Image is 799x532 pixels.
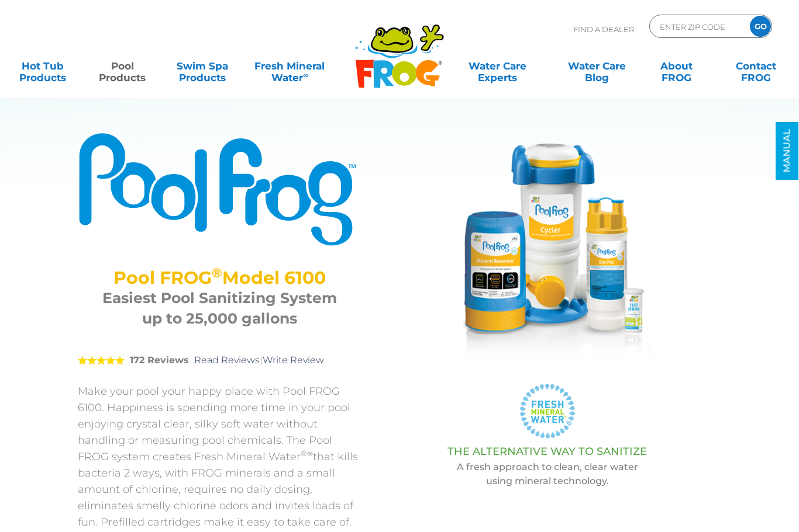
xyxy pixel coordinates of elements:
a: Water CareBlog [566,54,628,78]
a: Hot TubProducts [12,54,74,78]
input: GO [750,16,771,37]
a: ContactFROG [725,54,787,78]
a: Read Reviews [194,354,260,366]
a: AboutFROG [646,54,708,78]
input: Zip Code Form [659,18,738,35]
strong: 172 Reviews [130,354,189,366]
p: Find A Dealer [573,15,634,44]
span: 5 [78,356,125,365]
a: Water CareExperts [447,54,547,78]
sup: ∞ [303,71,308,79]
a: Fresh MineralWater∞ [251,54,329,78]
h3: THE ALTERNATIVE WAY TO SANITIZE [391,446,704,457]
img: Product Logo [78,131,361,247]
sup: ® [212,265,222,281]
div: | [78,338,361,383]
p: A fresh approach to clean, clear water using mineral technology. [391,460,704,488]
a: Swim SpaProducts [171,54,233,78]
h3: Easiest Pool Sanitizing System up to 25,000 gallons [92,288,347,329]
sup: ®∞ [301,448,313,458]
img: Pool FROG 6100 System with chemicals and strips [431,131,664,365]
a: PoolProducts [91,54,153,78]
a: MANUAL [776,122,798,180]
a: Write Review [263,354,324,366]
h2: Pool FROG Model 6100 [92,267,347,288]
